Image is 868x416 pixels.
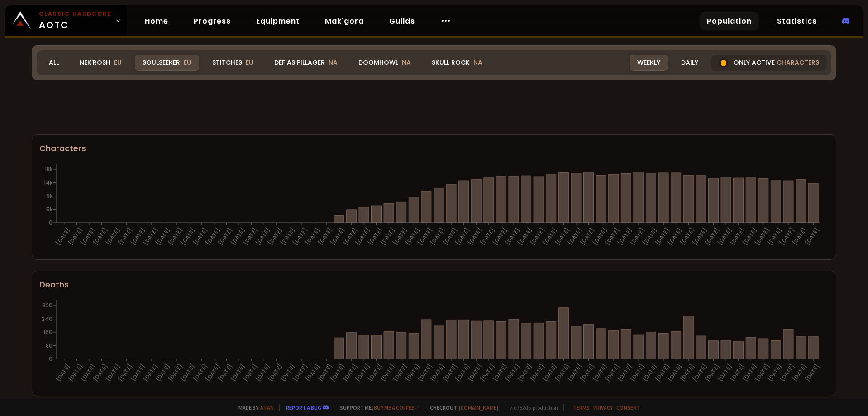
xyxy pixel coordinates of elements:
[167,363,184,383] text: [DATE]
[216,363,234,383] text: [DATE]
[529,363,546,383] text: [DATE]
[429,226,446,247] text: [DATE]
[778,226,796,247] text: [DATE]
[318,12,371,30] a: Mak'gora
[416,363,434,383] text: [DATE]
[186,12,238,30] a: Progress
[279,226,296,247] text: [DATE]
[254,226,272,247] text: [DATE]
[79,226,97,247] text: [DATE]
[641,363,658,383] text: [DATE]
[382,12,422,30] a: Guilds
[334,404,419,411] span: Support me,
[129,226,147,247] text: [DATE]
[766,226,783,247] text: [DATE]
[241,226,259,247] text: [DATE]
[91,363,109,383] text: [DATE]
[142,226,159,247] text: [DATE]
[778,363,796,383] text: [DATE]
[424,55,490,71] div: Skull Rock
[653,226,671,247] text: [DATE]
[504,226,521,247] text: [DATE]
[391,226,409,247] text: [DATE]
[129,363,147,383] text: [DATE]
[46,192,53,200] tspan: 9k
[741,363,758,383] text: [DATE]
[229,226,247,247] text: [DATE]
[616,226,634,247] text: [DATE]
[666,363,684,383] text: [DATE]
[54,363,72,383] text: [DATE]
[453,226,471,247] text: [DATE]
[441,363,459,383] text: [DATE]
[366,226,384,247] text: [DATE]
[424,404,498,411] span: Checkout
[541,363,559,383] text: [DATE]
[41,55,67,71] div: All
[504,404,558,411] span: v. d752d5 - production
[246,58,253,67] span: EU
[678,363,696,383] text: [DATE]
[45,165,53,173] tspan: 18k
[516,226,534,247] text: [DATE]
[604,226,621,247] text: [DATE]
[391,363,409,383] text: [DATE]
[279,363,296,383] text: [DATE]
[716,363,734,383] text: [DATE]
[267,363,284,383] text: [DATE]
[479,226,496,247] text: [DATE]
[304,226,321,247] text: [DATE]
[678,226,696,247] text: [DATE]
[479,363,496,383] text: [DATE]
[39,142,829,154] div: Characters
[117,226,134,247] text: [DATE]
[316,363,334,383] text: [DATE]
[229,363,247,383] text: [DATE]
[49,355,52,363] tspan: 0
[39,10,111,18] small: Classic Hardcore
[404,226,421,247] text: [DATE]
[191,226,209,247] text: [DATE]
[754,226,771,247] text: [DATE]
[491,226,509,247] text: [DATE]
[491,363,509,383] text: [DATE]
[42,315,52,323] tspan: 240
[766,363,783,383] text: [DATE]
[728,363,746,383] text: [DATE]
[117,363,134,383] text: [DATE]
[267,55,345,71] div: Defias Pillager
[286,404,321,411] a: Report a bug
[43,328,52,336] tspan: 160
[630,55,668,71] div: Weekly
[39,278,829,291] div: Deaths
[691,226,709,247] text: [DATE]
[728,226,746,247] text: [DATE]
[67,226,84,247] text: [DATE]
[329,363,347,383] text: [DATE]
[354,363,372,383] text: [DATE]
[39,10,111,32] span: AOTC
[777,58,819,67] span: characters
[529,226,546,247] text: [DATE]
[641,226,658,247] text: [DATE]
[204,226,222,247] text: [DATE]
[241,363,259,383] text: [DATE]
[404,363,421,383] text: [DATE]
[49,219,52,226] tspan: 0
[629,226,646,247] text: [DATE]
[466,226,484,247] text: [DATE]
[291,363,309,383] text: [DATE]
[379,226,396,247] text: [DATE]
[54,226,72,247] text: [DATE]
[700,12,759,30] a: Population
[616,404,640,411] a: Consent
[184,58,191,67] span: EU
[703,363,721,383] text: [DATE]
[416,226,434,247] text: [DATE]
[703,226,721,247] text: [DATE]
[591,226,609,247] text: [DATE]
[46,342,52,349] tspan: 80
[616,363,634,383] text: [DATE]
[205,55,261,71] div: Stitches
[459,404,498,411] a: [DOMAIN_NAME]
